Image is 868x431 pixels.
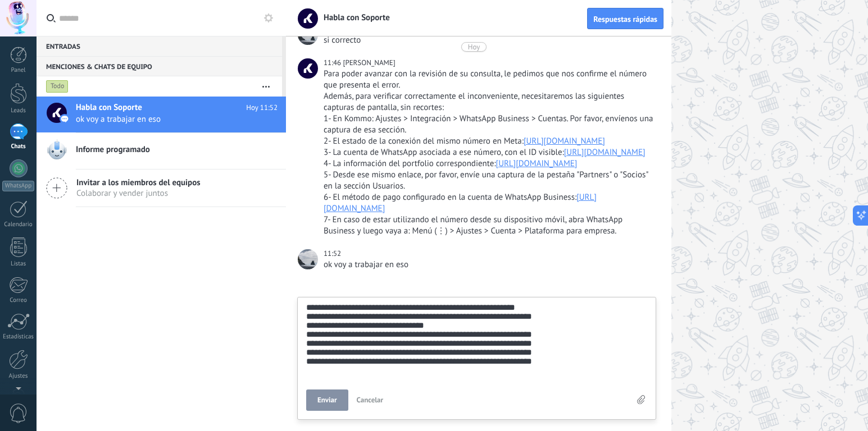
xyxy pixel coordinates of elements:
div: 4- La información del portfolio correspondiente: [324,158,654,169]
div: 6- El método de pago configurado en la cuenta de WhatsApp Business: [324,192,654,214]
span: Colaborar y vender juntos [76,188,201,199]
div: Hoy [468,42,480,52]
span: Habla con Soporte [76,102,142,113]
div: Además, para verificar correctamente el inconveniente, necesitaremos las siguientes capturas de p... [324,91,654,113]
div: Estadísticas [2,333,35,341]
span: Hoy 11:52 [246,102,278,113]
span: ok voy a trabajar en eso [76,114,256,125]
div: 2- El estado de la conexión del mismo número en Meta: [324,136,654,147]
button: Cancelar [352,389,388,411]
span: Jarcy M [343,58,395,67]
div: WhatsApp [2,181,34,191]
a: [URL][DOMAIN_NAME] [524,136,605,146]
div: ok voy a trabajar en eso [324,259,654,270]
div: Menciones & Chats de equipo [37,56,282,76]
a: Informe programado [37,133,286,169]
div: 3- La cuenta de WhatsApp asociada a ese número, con el ID visible: [324,147,654,158]
span: Respuestas rápidas [593,15,657,23]
div: Listas [2,260,35,268]
a: [URL][DOMAIN_NAME] [564,147,646,158]
span: Habla con Soporte [317,12,390,23]
div: 11:52 [324,248,343,259]
span: Cancelar [357,395,384,405]
a: [URL][DOMAIN_NAME] [496,158,578,169]
div: 1- En Kommo: Ajustes > Integración > WhatsApp Business > Cuentas. Por favor, envíenos una captura... [324,113,654,136]
div: Todo [46,80,69,93]
span: Informe programado [76,144,150,155]
div: si correcto [324,35,654,46]
div: 11:46 [324,57,343,68]
div: 5- Desde ese mismo enlace, por favor, envíe una captura de la pestaña "Partners" o "Socios" en la... [324,169,654,192]
a: [URL][DOMAIN_NAME] [324,192,597,214]
button: Respuestas rápidas [587,8,664,29]
span: Enviar [317,396,337,404]
div: Chats [2,143,35,150]
div: Leads [2,107,35,114]
span: Invitar a los miembros del equipos [76,177,201,188]
div: Ajustes [2,373,35,380]
button: Enviar [306,389,348,411]
div: Entradas [37,36,282,56]
div: Calendario [2,221,35,228]
span: Jarcy M [298,58,318,79]
div: Panel [2,67,35,74]
a: Habla con Soporte Hoy 11:52 ok voy a trabajar en eso [37,97,286,132]
div: Para poder avanzar con la revisión de su consulta, le pedimos que nos confirme el número que pres... [324,68,654,91]
div: 7- En caso de estar utilizando el número desde su dispositivo móvil, abra WhatsApp Business y lue... [324,214,654,237]
button: Más [254,76,278,97]
span: Tridente Development [298,249,318,269]
div: Correo [2,297,35,304]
